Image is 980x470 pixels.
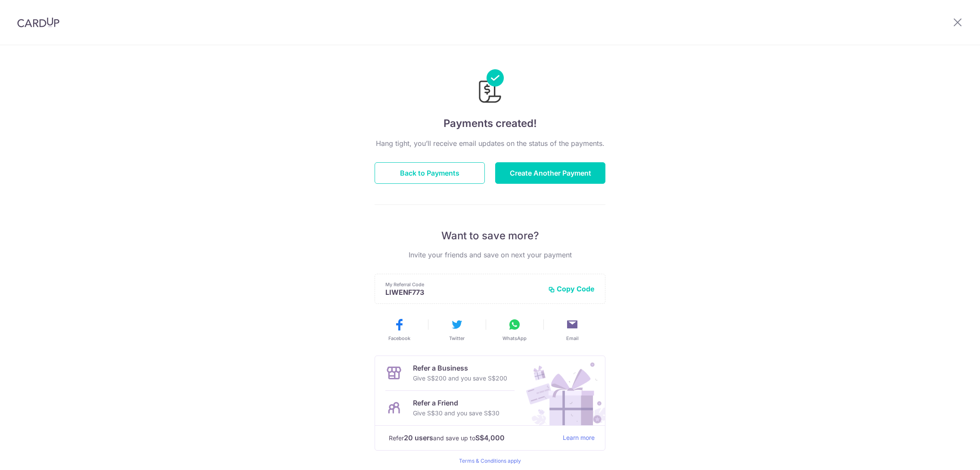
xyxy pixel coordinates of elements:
[489,318,540,342] button: WhatsApp
[375,250,605,260] p: Invite your friends and save on next your payment
[431,318,482,342] button: Twitter
[563,433,595,443] a: Learn more
[413,408,499,418] p: Give S$30 and you save S$30
[502,335,527,342] span: WhatsApp
[374,318,425,342] button: Facebook
[385,281,541,288] p: My Referral Code
[475,433,505,443] strong: S$4,000
[404,433,433,443] strong: 20 users
[449,335,465,342] span: Twitter
[548,284,595,293] button: Copy Code
[476,69,504,105] img: Payments
[17,17,59,28] img: CardUp
[518,356,605,425] img: Refer
[925,444,971,466] iframe: Opens a widget where you can find more information
[413,363,507,373] p: Refer a Business
[388,335,410,342] span: Facebook
[413,398,499,408] p: Refer a Friend
[566,335,579,342] span: Email
[547,318,598,342] button: Email
[389,433,556,443] p: Refer and save up to
[413,373,507,383] p: Give S$200 and you save S$200
[375,138,605,148] p: Hang tight, you’ll receive email updates on the status of the payments.
[375,116,605,131] h4: Payments created!
[375,162,485,184] button: Back to Payments
[459,458,521,464] a: Terms & Conditions apply
[385,288,541,297] p: LIWENF773
[375,229,605,243] p: Want to save more?
[495,162,605,184] button: Create Another Payment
